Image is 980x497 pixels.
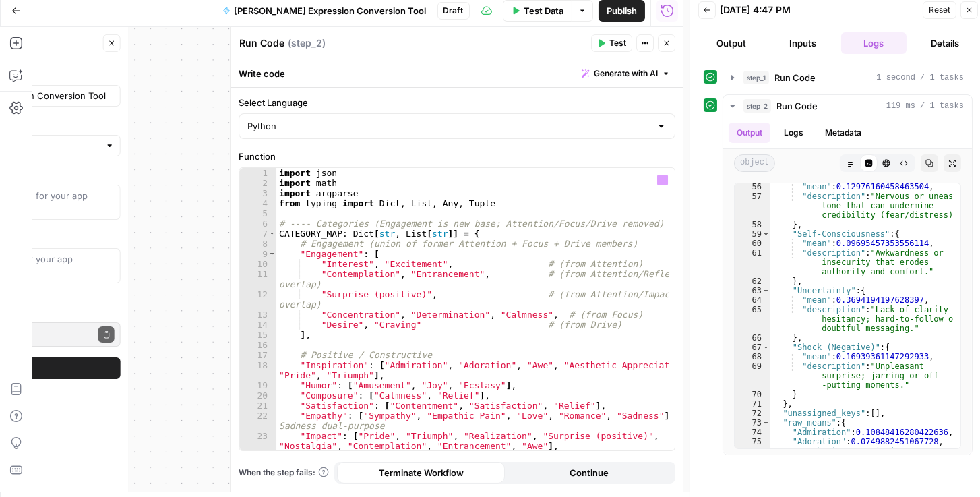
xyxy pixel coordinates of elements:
button: Continue [505,462,673,484]
button: Output [698,32,764,54]
div: 75 [735,437,770,446]
div: 119 ms / 1 tasks [723,117,972,455]
span: ( step_2 ) [288,36,326,50]
div: 21 [239,401,276,411]
div: Write code [231,59,683,87]
div: 17 [239,350,276,360]
div: 9 [239,249,276,259]
div: 13 [239,310,276,320]
div: 67 [735,343,770,352]
div: 59 [735,229,770,239]
button: Logs [776,123,811,143]
div: 6 [239,218,276,229]
span: step_2 [743,99,771,113]
div: 10 [239,259,276,269]
div: 62 [735,276,770,286]
div: 68 [735,352,770,361]
div: 19 [239,380,276,390]
span: Draft [443,5,464,17]
div: 15 [239,330,276,340]
div: 23 [239,431,276,451]
label: Function [239,150,675,163]
div: 70 [735,390,770,399]
div: 14 [239,320,276,330]
a: When the step fails: [239,467,329,479]
div: 1 [239,168,276,178]
div: 63 [735,286,770,295]
div: 8 [239,239,276,249]
button: 119 ms / 1 tasks [723,95,972,117]
span: Run Code [776,99,818,113]
span: Terminate Workflow [379,466,464,479]
span: object [734,154,775,172]
span: Toggle code folding, rows 7 through 32 [268,229,276,239]
span: Generate with AI [594,67,658,80]
input: Python [247,119,650,133]
div: 64 [735,295,770,305]
button: 1 second / 1 tasks [723,67,972,88]
div: 72 [735,409,770,418]
div: 56 [735,182,770,192]
button: Generate with AI [576,65,675,82]
span: Toggle code folding, rows 9 through 15 [268,249,276,259]
div: 3 [239,188,276,198]
span: Publish [607,4,637,18]
span: Toggle code folding, rows 73 through 122 [762,418,770,428]
div: 2 [239,178,276,188]
button: Test [591,34,632,52]
div: 71 [735,399,770,409]
div: 66 [735,333,770,343]
div: 69 [735,361,770,390]
div: 57 [735,192,770,220]
span: Toggle code folding, rows 67 through 70 [762,343,770,352]
span: Toggle code folding, rows 63 through 66 [762,286,770,295]
div: 74 [735,428,770,437]
button: Metadata [817,123,869,143]
span: 119 ms / 1 tasks [886,100,964,112]
label: Select Language [239,96,675,109]
button: Output [729,123,770,143]
div: 20 [239,390,276,401]
span: Reset [929,4,950,16]
textarea: Run Code [239,36,284,50]
span: Toggle code folding, rows 59 through 62 [762,229,770,239]
div: 4 [239,198,276,208]
button: Logs [841,32,907,54]
span: Run Code [774,71,816,84]
span: 1 second / 1 tasks [876,71,964,84]
div: 65 [735,305,770,333]
div: 16 [239,340,276,350]
div: 11 [239,269,276,289]
span: step_1 [743,71,769,84]
span: Continue [570,466,609,479]
div: 76 [735,446,770,465]
button: Inputs [770,32,836,54]
div: 60 [735,239,770,248]
div: 5 [239,208,276,218]
div: 58 [735,220,770,229]
span: Test Data [524,4,563,18]
button: Reset [923,1,956,19]
div: 12 [239,289,276,310]
div: 22 [239,411,276,431]
div: 61 [735,248,770,276]
span: Test [609,37,626,49]
div: 7 [239,229,276,239]
span: [PERSON_NAME] Expression Conversion Tool [235,4,427,18]
button: Details [912,32,978,54]
div: 18 [239,360,276,380]
div: 73 [735,418,770,428]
